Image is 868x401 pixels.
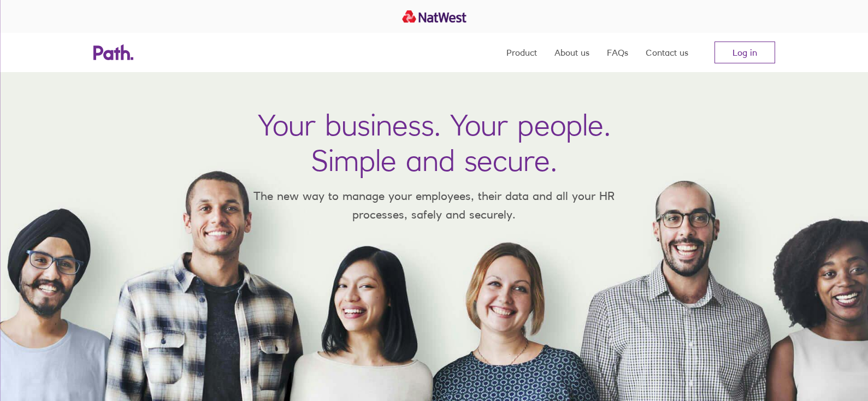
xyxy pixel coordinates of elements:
[506,33,537,72] a: Product
[238,187,631,223] p: The new way to manage your employees, their data and all your HR processes, safely and securely.
[646,33,688,72] a: Contact us
[554,33,589,72] a: About us
[715,42,775,63] a: Log in
[258,107,611,178] h1: Your business. Your people. Simple and secure.
[607,33,628,72] a: FAQs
